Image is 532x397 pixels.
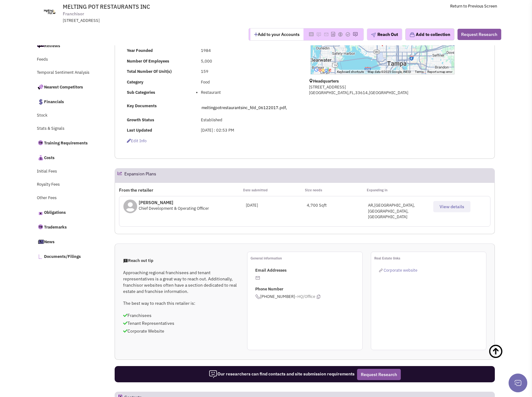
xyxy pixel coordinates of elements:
[427,70,452,73] a: Report a map error
[127,48,153,53] b: Year Founded
[197,128,301,133] div: [DATE] : 02:53 PM
[368,203,429,220] div: AR,[GEOGRAPHIC_DATA],[GEOGRAPHIC_DATA],[GEOGRAPHIC_DATA]
[127,79,143,85] b: Category
[63,18,226,24] div: [STREET_ADDRESS]
[307,203,368,209] div: 4,700 Sqft
[384,268,417,273] span: Corporate website
[246,203,307,209] div: [DATE]
[34,67,102,79] a: Temporal Sentiment Analysis
[123,320,239,326] p: Tenant Representatives
[197,69,301,75] div: 159
[123,328,239,334] p: Corporate Website
[63,11,84,17] span: Franchisor
[209,371,355,377] span: Our researchers can find contacts and site submission requirements
[34,166,102,178] a: Initial Fees
[127,117,154,123] b: Growth Status
[63,3,150,10] span: MELTING POT RESTAURANTS INC
[488,338,520,378] a: Back To Top
[123,312,239,319] p: Franchisees
[201,105,287,110] a: meltingpotrestaurantsinc_fdd_06122017.pdf,
[337,70,364,74] button: Keyboard shortcuts
[255,275,260,280] img: icon-email-active-16.png
[440,204,464,209] span: View details
[312,66,333,74] a: Open this area in Google Maps (opens a new window)
[405,28,454,40] button: Add to collection
[255,286,362,292] p: Phone Number
[379,269,383,272] img: reachlinkicon.png
[305,187,367,193] p: Size needs
[251,255,362,261] p: General information
[353,32,358,37] img: Please add to your accounts
[127,103,157,108] b: Key Documents
[139,206,209,211] span: Chief Development & Operating Officer
[197,117,301,123] div: Established
[313,78,339,84] b: Headquarters
[34,54,102,66] a: Feeds
[34,250,102,263] a: Documents/Filings
[415,70,424,73] a: Terms (opens in new tab)
[312,66,333,74] img: Google
[295,294,315,300] span: –HQ/Office
[374,255,486,261] p: Real Estate links
[123,258,153,263] span: Reach out tip
[201,90,296,96] li: Restaurant
[119,187,243,193] p: From the retailer
[250,28,303,40] button: Add to your Accounts
[409,32,415,38] img: icon-collection-lavender.png
[127,58,169,64] b: Number Of Employees
[34,80,102,93] a: Nearest Competitors
[357,369,401,380] button: Request Research
[139,199,209,206] p: [PERSON_NAME]
[316,32,321,37] img: Please add to your accounts
[338,32,343,37] img: Please add to your accounts
[371,33,376,38] img: plane.png
[34,235,102,248] a: News
[197,79,301,85] div: Food
[345,32,350,37] img: Please add to your accounts
[309,84,456,96] p: [STREET_ADDRESS] [GEOGRAPHIC_DATA],FL,33614,[GEOGRAPHIC_DATA]
[34,179,102,191] a: Royalty Fees
[367,28,402,40] button: Reach Out
[379,268,417,273] a: Corporate website
[433,201,470,212] button: View details
[127,69,172,74] b: Total Number Of Unit(s)
[34,110,102,122] a: Stock
[34,151,102,164] a: Costs
[34,192,102,204] a: Other Fees
[197,58,301,64] div: 5,000
[34,95,102,108] a: Financials
[378,35,386,46] div: MELTING POT RESTAURANTS INC
[243,187,305,193] p: Date submitted
[368,70,411,73] span: Map data ©2025 Google, INEGI
[197,48,301,54] div: 1984
[255,268,362,274] p: Email Addresses
[209,370,217,379] img: icon-researcher-20.png
[127,138,147,143] span: Edit info
[255,294,362,300] span: [PHONE_NUMBER]
[34,206,102,219] a: Obligations
[457,29,501,40] button: Request Research
[450,3,497,9] a: Return to Previous Screen
[367,187,429,193] p: Expanding in
[255,294,260,299] img: icon-phone.png
[123,269,239,294] p: Approaching regional franchisees and tenant representatives is a great way to reach out. Addition...
[34,123,102,135] a: Stats & Signals
[124,168,156,182] h2: Expansion Plans
[34,39,102,52] a: Reviews
[127,90,155,95] b: Sub Categories
[123,300,239,306] p: The best way to reach this retailer is:
[127,128,152,133] b: Last Updated
[34,136,102,149] a: Training Requirements
[324,32,329,37] img: Please add to your accounts
[34,220,102,234] a: Trademarks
